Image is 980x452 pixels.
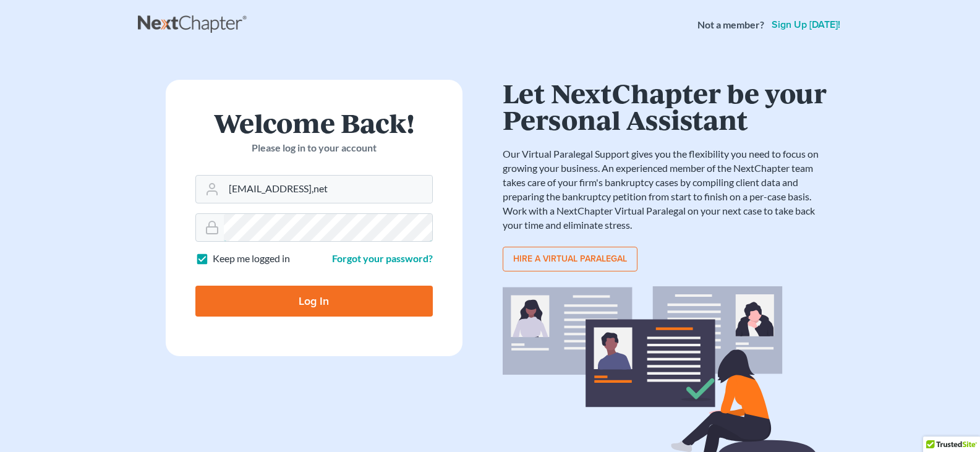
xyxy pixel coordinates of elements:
a: Forgot your password? [332,252,433,264]
label: Keep me logged in [213,252,290,266]
input: Log In [195,286,433,317]
p: Our Virtual Paralegal Support gives you the flexibility you need to focus on growing your busines... [503,147,830,232]
h1: Welcome Back! [195,109,433,136]
strong: Not a member? [697,18,764,32]
h1: Let NextChapter be your Personal Assistant [503,80,830,132]
a: Hire a virtual paralegal [503,247,637,271]
input: Email Address [224,176,432,203]
a: Sign up [DATE]! [769,20,843,30]
p: Please log in to your account [195,141,433,155]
